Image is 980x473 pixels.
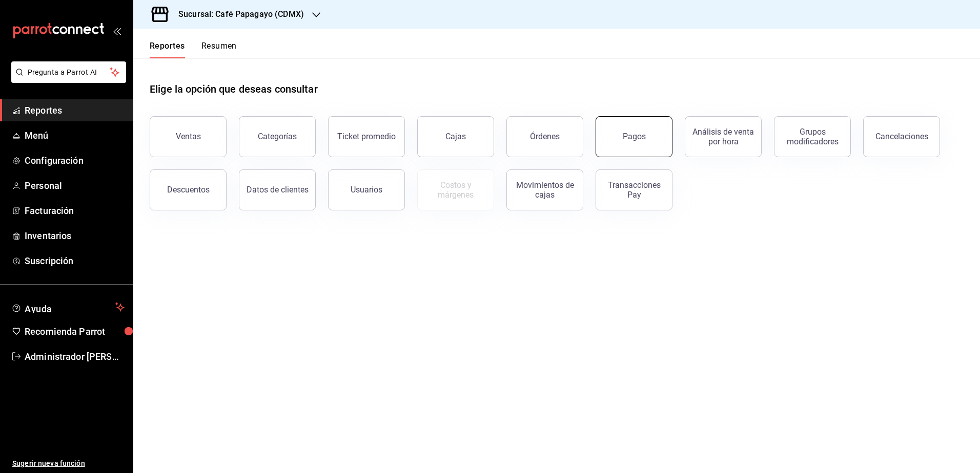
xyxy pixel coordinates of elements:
button: Pagos [596,116,672,157]
button: Cancelaciones [863,116,940,157]
span: Administrador [PERSON_NAME] [25,350,125,363]
button: Órdenes [506,116,583,157]
div: Ticket promedio [337,132,396,141]
span: Pregunta a Parrot AI [28,67,110,78]
div: Movimientos de cajas [513,180,577,200]
button: Resumen [201,41,237,58]
span: Sugerir nueva función [12,458,125,469]
button: Análisis de venta por hora [685,116,762,157]
div: navigation tabs [150,41,237,58]
span: Configuración [25,154,125,167]
button: Datos de clientes [239,169,316,210]
div: Ventas [176,132,201,141]
button: Transacciones Pay [596,169,672,210]
button: Contrata inventarios para ver este reporte [417,169,494,210]
button: Descuentos [150,169,227,210]
button: Ventas [150,116,227,157]
div: Descuentos [167,185,210,195]
div: Categorías [258,132,297,141]
div: Datos de clientes [247,185,309,195]
button: Movimientos de cajas [506,169,583,210]
a: Cajas [417,116,494,157]
span: Inventarios [25,229,125,243]
div: Cancelaciones [875,132,928,141]
button: Grupos modificadores [774,116,851,157]
span: Facturación [25,204,125,218]
button: Reportes [150,41,185,58]
div: Costos y márgenes [424,180,487,200]
a: Pregunta a Parrot AI [7,74,126,85]
div: Análisis de venta por hora [691,127,755,146]
span: Recomienda Parrot [25,325,125,338]
div: Órdenes [530,132,560,141]
span: Ayuda [25,301,111,313]
button: Usuarios [328,169,405,210]
div: Cajas [445,131,466,143]
span: Menú [25,128,125,142]
h3: Sucursal: Café Papagayo (CDMX) [170,8,304,20]
h1: Elige la opción que deseas consultar [150,81,318,97]
div: Transacciones Pay [602,180,666,200]
div: Pagos [623,132,646,141]
button: Ticket promedio [328,116,405,157]
button: Pregunta a Parrot AI [11,61,126,83]
span: Personal [25,179,125,192]
div: Usuarios [351,185,382,195]
div: Grupos modificadores [781,127,844,146]
span: Suscripción [25,254,125,268]
span: Reportes [25,103,125,117]
button: open_drawer_menu [113,27,121,35]
button: Categorías [239,116,316,157]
